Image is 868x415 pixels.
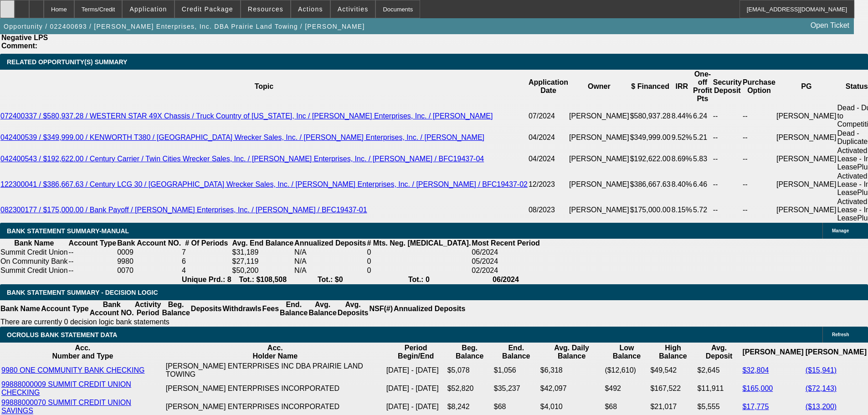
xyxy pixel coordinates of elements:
[650,380,696,397] td: $167,522
[129,5,167,13] span: Application
[190,300,222,318] th: Deposits
[117,239,181,248] th: Bank Account NO.
[298,5,323,13] span: Actions
[671,197,693,223] td: 8.15%
[776,103,837,129] td: [PERSON_NAME]
[713,70,742,103] th: Security Deposit
[248,5,283,13] span: Resources
[540,343,604,361] th: Avg. Daily Balance
[776,146,837,172] td: [PERSON_NAME]
[806,384,837,392] a: ($72,143)
[294,275,366,284] th: Tot.: $0
[7,227,129,235] span: BANK STATEMENT SUMMARY-MANUAL
[742,103,776,129] td: --
[0,155,484,163] a: 042400543 / $192,622.00 / Century Carrier / Twin Cities Wrecker Sales, Inc. / [PERSON_NAME] Enter...
[294,257,366,266] td: N/A
[175,0,240,18] button: Credit Package
[0,133,484,141] a: 042400539 / $349,999.00 / KENWORTH T380 / [GEOGRAPHIC_DATA] Wrecker Sales, Inc. / [PERSON_NAME] E...
[0,206,367,214] a: 082300177 / $175,000.00 / Bank Payoff / [PERSON_NAME] Enterprises, Inc. / [PERSON_NAME] / BFC1943...
[742,70,776,103] th: Purchase Option
[630,146,671,172] td: $192,622.00
[650,362,696,379] td: $49,542
[117,248,181,257] td: 0009
[89,300,134,318] th: Bank Account NO.
[630,103,671,129] td: $580,937.28
[181,257,231,266] td: 6
[181,275,231,284] th: Unique Prd.: 8
[68,257,117,266] td: --
[1,366,144,374] a: 9980 ONE COMMUNITY BANK CHECKING
[232,239,294,248] th: Avg. End Balance
[832,228,849,233] span: Manage
[181,266,231,275] td: 4
[123,0,174,18] button: Application
[713,172,742,197] td: --
[366,257,471,266] td: 0
[776,197,837,223] td: [PERSON_NAME]
[493,343,539,361] th: End. Balance
[165,362,385,379] td: [PERSON_NAME] ENTERPRISES INC DBA PRAIRIE LAND TOWING
[604,343,649,361] th: Low Balance
[693,129,713,146] td: 5.21
[540,362,604,379] td: $6,318
[776,129,837,146] td: [PERSON_NAME]
[693,172,713,197] td: 6.46
[742,403,769,410] a: $17,775
[1,34,48,50] b: Negative LPS Comment:
[165,380,385,397] td: [PERSON_NAME] ENTERPRISES INCORPORATED
[68,248,117,257] td: --
[630,197,671,223] td: $175,000.00
[161,300,190,318] th: Beg. Balance
[671,146,693,172] td: 8.69%
[471,239,540,248] th: Most Recent Period
[569,172,630,197] td: [PERSON_NAME]
[693,146,713,172] td: 5.83
[117,266,181,275] td: 0070
[697,343,741,361] th: Avg. Deposit
[232,275,294,284] th: Tot.: $108,508
[630,129,671,146] td: $349,999.00
[1,399,131,415] a: 99888000070 SUMMIT CREDIT UNION SAVINGS
[604,380,649,397] td: $492
[776,70,837,103] th: PG
[604,362,649,379] td: ($12,610)
[528,146,569,172] td: 04/2024
[630,172,671,197] td: $386,667.63
[4,23,365,30] span: Opportunity / 022400693 / [PERSON_NAME] Enterprises, Inc. DBA Prairie Land Towing / [PERSON_NAME]
[337,300,369,318] th: Avg. Deposits
[0,180,528,188] a: 122300041 / $386,667.63 / Century LCG 30 / [GEOGRAPHIC_DATA] Wrecker Sales, Inc. / [PERSON_NAME] ...
[569,129,630,146] td: [PERSON_NAME]
[294,239,366,248] th: Annualized Deposits
[181,248,231,257] td: 7
[742,343,804,361] th: [PERSON_NAME]
[7,331,117,338] span: OCROLUS BANK STATEMENT DATA
[671,70,693,103] th: IRR
[528,103,569,129] td: 07/2024
[386,362,446,379] td: [DATE] - [DATE]
[182,5,233,13] span: Credit Package
[117,257,181,266] td: 9980
[650,343,696,361] th: High Balance
[165,343,385,361] th: Acc. Holder Name
[671,103,693,129] td: 8.44%
[742,172,776,197] td: --
[713,197,742,223] td: --
[134,300,162,318] th: Activity Period
[671,172,693,197] td: 8.40%
[569,70,630,103] th: Owner
[671,129,693,146] td: 9.52%
[806,403,837,410] a: ($13,200)
[807,18,853,33] a: Open Ticket
[742,197,776,223] td: --
[241,0,290,18] button: Resources
[832,332,849,337] span: Refresh
[447,362,493,379] td: $5,078
[693,197,713,223] td: 5.72
[366,239,471,248] th: # Mts. Neg. [MEDICAL_DATA].
[291,0,330,18] button: Actions
[697,380,741,397] td: $11,911
[806,366,837,374] a: ($15,941)
[713,103,742,129] td: --
[528,129,569,146] td: 04/2024
[308,300,337,318] th: Avg. Balance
